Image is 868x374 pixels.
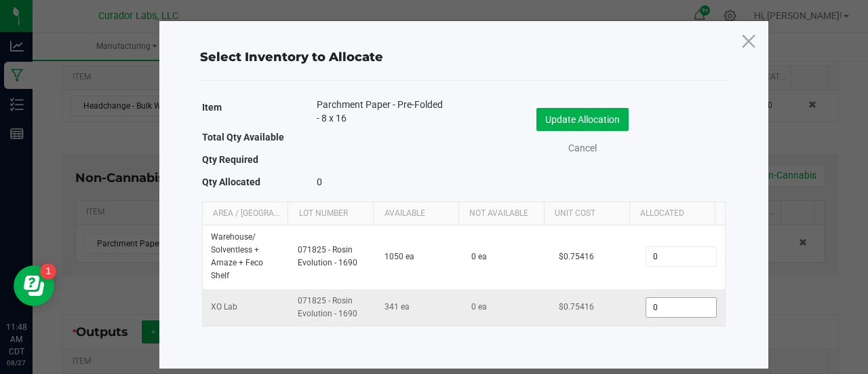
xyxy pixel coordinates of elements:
[536,108,629,131] button: Update Allocation
[384,252,414,261] span: 1050 ea
[211,232,263,281] span: Warehouse / Solventless + Amaze + Feco Shelf
[317,98,443,125] span: Parchment Paper - Pre-Folded - 8 x 16
[202,172,260,191] label: Qty Allocated
[471,302,487,312] span: 0 ea
[471,252,487,261] span: 0 ea
[629,202,715,225] th: Allocated
[559,302,594,312] span: $0.75416
[317,176,322,187] span: 0
[202,98,222,117] label: Item
[384,302,410,312] span: 341 ea
[290,225,376,289] td: 071825 - Rosin Evolution - 1690
[40,263,56,280] iframe: Resource center unread badge
[373,202,458,225] th: Available
[202,128,284,147] label: Total Qty Available
[200,50,383,64] span: Select Inventory to Allocate
[559,252,594,261] span: $0.75416
[288,202,373,225] th: Lot Number
[544,202,629,225] th: Unit Cost
[555,141,610,155] a: Cancel
[211,302,237,312] span: XO Lab
[458,202,544,225] th: Not Available
[202,150,258,169] label: Qty Required
[14,265,54,306] iframe: Resource center
[203,202,288,225] th: Area / [GEOGRAPHIC_DATA]
[290,289,376,326] td: 071825 - Rosin Evolution - 1690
